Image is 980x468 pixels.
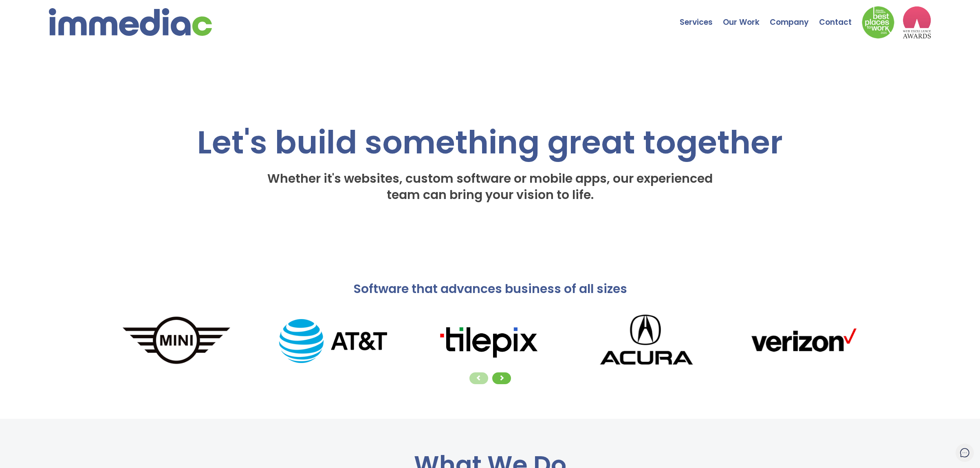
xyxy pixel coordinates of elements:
[49,8,212,36] img: immediac
[725,322,882,360] img: verizonLogo.png
[819,2,862,31] a: Contact
[267,170,713,203] span: Whether it's websites, custom software or mobile apps, our experienced team can bring your vision...
[197,120,783,164] span: Let's build something great together
[680,2,723,31] a: Services
[255,319,412,363] img: AT%26T_logo.png
[903,6,931,39] img: logo2_wea_nobg.webp
[568,305,725,377] img: Acura_logo.png
[770,2,819,31] a: Company
[412,322,565,360] img: tilepixLogo.png
[353,280,627,297] span: Software that advances business of all sizes
[98,314,255,368] img: MINI_logo.png
[862,6,894,39] img: Down
[723,2,770,31] a: Our Work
